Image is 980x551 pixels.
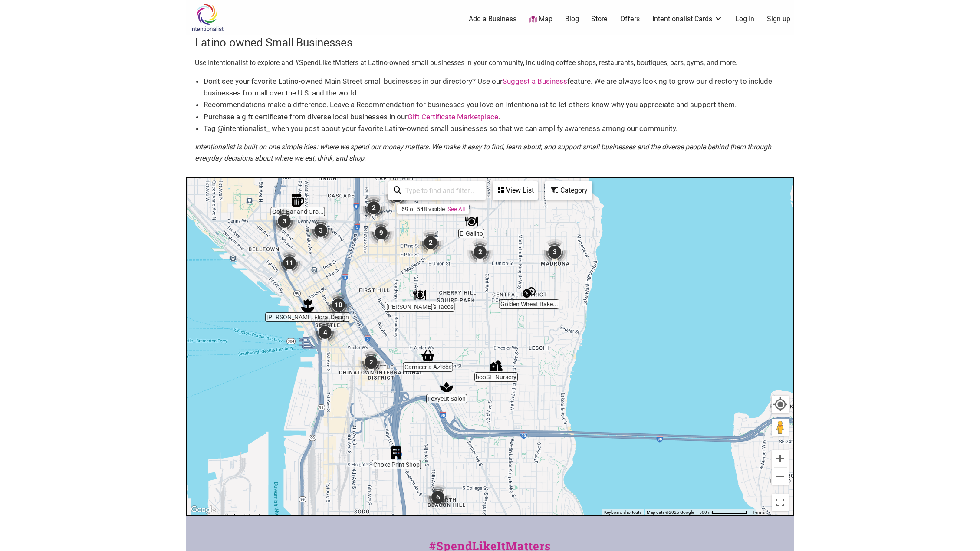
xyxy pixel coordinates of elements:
[195,57,785,69] p: Use Intentionalist to explore and #SpendLikeItMatters at Latino-owned small businesses in your co...
[388,181,486,200] div: Type to search and filter
[276,250,303,276] div: 11
[647,510,694,515] span: Map data ©2025 Google
[301,299,314,312] div: Sal Floral Design
[421,349,434,362] div: Carniceria Azteca
[271,208,297,234] div: 3
[772,419,789,436] button: Drag Pegman onto the map to open Street View
[326,292,352,318] div: 10
[772,468,789,485] button: Zoom out
[565,14,579,24] a: Blog
[699,510,712,515] span: 500 m
[772,396,789,413] button: Your Location
[467,239,493,265] div: 2
[652,14,723,24] a: Intentionalist Cards
[542,239,568,265] div: 3
[189,504,217,515] img: Google
[425,484,451,510] div: 6
[204,99,785,111] li: Recommendations make a difference. Leave a Recommendation for businesses you love on Intentionali...
[204,75,785,99] li: Don’t see your favorite Latino-owned Main Street small businesses in our directory? Use our featu...
[620,14,640,24] a: Offers
[753,510,765,515] a: Terms
[465,215,478,228] div: El Gallito
[195,35,785,50] h3: Latino-owned Small Businesses
[390,446,403,459] div: Choke Print Shop
[493,182,537,199] div: View List
[291,194,304,207] div: Gold Bar and Oro Kitchen
[358,349,384,375] div: 2
[204,111,785,123] li: Purchase a gift certificate from diverse local businesses in our .
[368,220,394,246] div: 9
[591,14,608,24] a: Store
[490,359,503,372] div: booSH Nursery
[697,509,750,515] button: Map Scale: 500 m per 78 pixels
[523,286,536,299] div: Golden Wheat Bakery — Central District
[546,182,592,199] div: Category
[401,206,445,213] div: 69 of 548 visible
[493,181,538,200] div: See a list of the visible businesses
[308,217,334,243] div: 3
[418,230,444,256] div: 2
[604,509,641,515] button: Keyboard shortcuts
[772,450,789,467] button: Zoom in
[195,143,771,162] em: Intentionalist is built on one simple idea: where we spend our money matters. We make it easy to ...
[771,493,790,512] button: Toggle fullscreen view
[413,289,426,302] div: Carmelo's Tacos
[361,195,387,221] div: 2
[447,206,465,213] a: See All
[186,3,227,32] img: Intentionalist
[204,123,785,134] li: Tag @intentionalist_ when you post about your favorite Latinx-owned small businesses so that we c...
[401,182,480,199] input: Type to find and filter...
[384,183,410,209] div: 2
[503,77,567,85] a: Suggest a Business
[545,181,592,200] div: Filter by category
[312,319,338,345] div: 4
[469,14,516,24] a: Add a Business
[735,14,754,24] a: Log In
[440,380,453,394] div: Foxycut Salon
[767,14,790,24] a: Sign up
[189,504,217,515] a: Open this area in Google Maps (opens a new window)
[408,112,498,121] a: Gift Certificate Marketplace
[529,14,552,24] a: Map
